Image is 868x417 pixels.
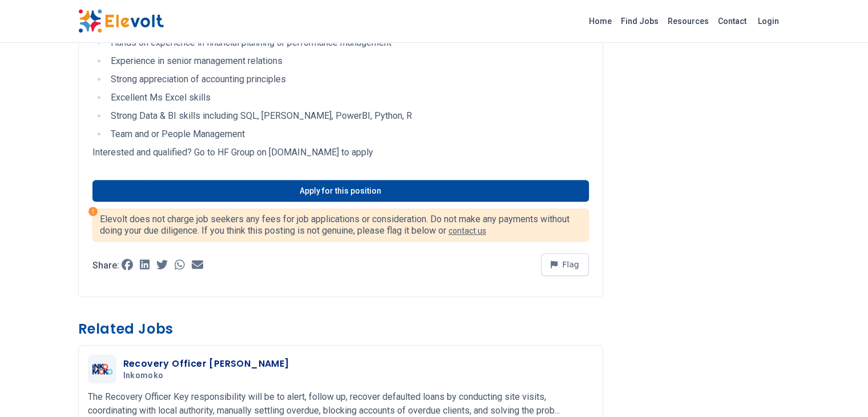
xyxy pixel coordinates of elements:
p: Share: [92,261,119,270]
img: Elevolt [78,9,164,33]
p: Elevolt does not charge job seekers any fees for job applications or consideration. Do not make a... [100,214,582,236]
a: contact us [449,226,486,235]
a: Contact [713,12,751,30]
li: Team and or People Management [107,127,589,141]
h3: Recovery Officer [PERSON_NAME] [123,357,289,371]
img: Inkomoko [91,358,114,380]
li: Excellent Ms Excel skills [107,91,589,105]
a: Login [751,10,786,33]
a: Apply for this position [92,180,589,202]
h3: Related Jobs [78,320,603,338]
a: Home [584,12,616,30]
li: Experience in senior management relations [107,54,589,68]
a: Resources [663,12,713,30]
button: Flag [541,253,589,276]
span: Inkomoko [123,371,164,381]
li: Strong appreciation of accounting principles [107,73,589,86]
a: Find Jobs [616,12,663,30]
iframe: Chat Widget [811,362,868,417]
li: Hands on experience in financial planning or performance management [107,36,589,50]
li: Strong Data & BI skills including SQL, [PERSON_NAME], PowerBI, Python, R [107,109,589,123]
p: Interested and qualified? Go to HF Group on [DOMAIN_NAME] to apply [92,146,589,159]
